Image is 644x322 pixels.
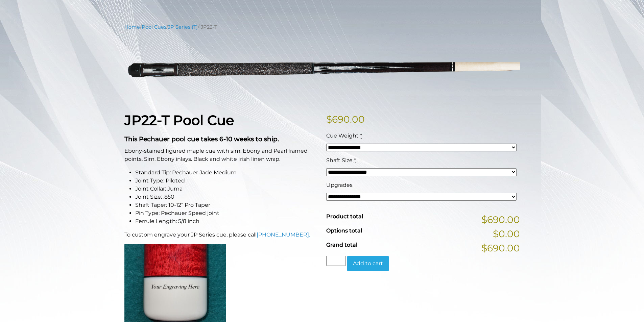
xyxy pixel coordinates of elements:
a: Pool Cues [142,24,166,30]
li: Joint Type: Piloted [135,177,318,185]
span: Cue Weight [326,132,359,139]
li: Pin Type: Pechauer Speed joint [135,209,318,217]
nav: Breadcrumb [124,23,520,31]
strong: JP22-T Pool Cue [124,112,234,128]
button: Add to cart [347,256,389,271]
span: Upgrades [326,182,353,188]
span: $690.00 [481,241,520,255]
img: jp22-T.png [124,36,520,102]
a: [PHONE_NUMBER]. [257,231,310,238]
span: Grand total [326,242,357,248]
abbr: required [360,132,362,139]
span: Options total [326,227,362,234]
li: Joint Collar: Juma [135,185,318,193]
span: Shaft Size [326,157,353,164]
bdi: 690.00 [326,114,365,125]
a: Home [124,24,140,30]
a: JP Series (T) [168,24,198,30]
span: Product total [326,213,363,220]
li: Ferrule Length: 5/8 inch [135,217,318,225]
input: Product quantity [326,256,346,266]
span: $ [326,114,332,125]
li: Shaft Taper: 10-12” Pro Taper [135,201,318,209]
span: $690.00 [481,213,520,227]
li: Standard Tip: Pechauer Jade Medium [135,169,318,177]
li: Joint Size: .850 [135,193,318,201]
abbr: required [354,157,356,164]
p: To custom engrave your JP Series cue, please call [124,231,318,239]
strong: This Pechauer pool cue takes 6-10 weeks to ship. [124,135,279,143]
p: Ebony-stained figured maple cue with sim. Ebony and Pearl framed points. Sim. Ebony inlays. Black... [124,147,318,163]
span: $0.00 [493,227,520,241]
